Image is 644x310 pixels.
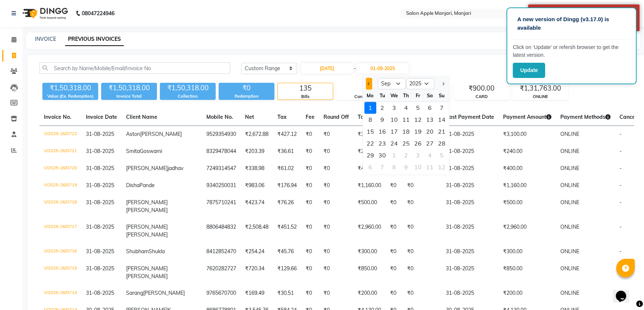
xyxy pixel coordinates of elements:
input: End Date [357,63,409,74]
span: Mobile No. [206,114,233,120]
span: - [619,199,622,206]
div: CARD [454,94,509,100]
td: ₹0 [386,285,403,302]
span: - [619,165,622,172]
div: Thursday, October 2, 2025 [400,149,412,161]
td: ₹427.12 [273,126,301,143]
td: 31-08-2025 [441,194,499,219]
td: ₹0 [403,177,441,194]
span: 31-08-2025 [86,148,114,154]
div: 1 [364,102,376,114]
td: V/2025-26/0719 [39,177,81,194]
div: Sunday, September 7, 2025 [436,102,448,114]
td: V/2025-26/0717 [39,219,81,243]
img: logo [19,3,70,24]
div: Sunday, September 14, 2025 [436,114,448,125]
td: ₹0 [386,177,403,194]
td: ₹451.52 [273,219,301,243]
td: ₹850.00 [499,260,556,285]
div: ₹1,50,318.00 [42,83,98,93]
span: 31-08-2025 [86,131,114,137]
div: Sunday, September 28, 2025 [436,137,448,149]
td: ₹129.66 [273,260,301,285]
td: ₹2,960.00 [353,219,386,243]
div: Saturday, September 13, 2025 [424,114,436,125]
div: 30 [376,149,388,161]
span: ONLINE [560,182,579,189]
td: ₹400.00 [353,160,386,177]
div: 2 [400,149,412,161]
div: 6 [364,161,376,173]
iframe: chat widget [613,280,637,303]
span: [PERSON_NAME] [126,273,168,280]
td: ₹500.00 [499,194,556,219]
span: Disha [126,182,139,189]
td: ₹1,160.00 [499,177,556,194]
td: 31-08-2025 [441,243,499,260]
td: 31-08-2025 [441,126,499,143]
div: Wednesday, September 10, 2025 [388,114,400,125]
div: Tu [376,89,388,101]
span: Client Name [126,114,157,120]
span: ONLINE [560,290,579,296]
div: 21 [436,125,448,137]
div: 29 [364,149,376,161]
span: - [619,148,622,154]
div: 135 [278,83,333,94]
div: Saturday, September 20, 2025 [424,125,436,137]
td: ₹1,160.00 [353,177,386,194]
div: Friday, October 3, 2025 [412,149,424,161]
td: ₹300.00 [499,243,556,260]
div: 5 [436,149,448,161]
div: ₹0 [219,83,274,93]
span: [PERSON_NAME] [126,265,168,272]
td: ₹240.00 [499,143,556,160]
div: Sa [424,89,436,101]
select: Select year [406,78,434,89]
td: ₹36.61 [273,143,301,160]
td: 9340250031 [202,177,241,194]
div: Thursday, September 4, 2025 [400,102,412,114]
div: 12 [412,114,424,125]
td: ₹850.00 [353,260,386,285]
td: V/2025-26/0715 [39,260,81,285]
div: 10 [412,161,424,173]
td: V/2025-26/0720 [39,160,81,177]
td: ₹0 [319,285,353,302]
div: 15 [364,125,376,137]
div: 8 [364,114,376,125]
span: Net [245,114,254,120]
div: Fr [412,89,424,101]
td: ₹500.00 [353,194,386,219]
div: 25 [400,137,412,149]
div: Sunday, October 12, 2025 [436,161,448,173]
div: 10 [388,114,400,125]
button: Update [513,63,545,78]
td: ₹0 [319,143,353,160]
div: Wednesday, September 17, 2025 [388,125,400,137]
div: Redemption [219,93,274,99]
td: ₹983.06 [241,177,273,194]
td: ₹254.24 [241,243,273,260]
div: 2 [376,102,388,114]
div: Thursday, September 18, 2025 [400,125,412,137]
span: Payment Methods [560,114,611,120]
div: We [388,89,400,101]
div: ₹900.00 [454,83,509,94]
span: Tax [277,114,287,120]
input: Start Date [301,63,353,74]
div: Value (Ex. Redemption) [42,93,98,99]
span: ONLINE [560,223,579,230]
td: ₹0 [301,177,319,194]
td: ₹3,100.00 [499,126,556,143]
div: 23 [376,137,388,149]
td: ₹0 [319,126,353,143]
div: 5 [412,102,424,114]
div: Monday, September 15, 2025 [364,125,376,137]
button: Previous month [366,78,372,89]
td: ₹3,100.00 [353,126,386,143]
div: Mo [364,89,376,101]
span: 31-08-2025 [86,290,114,296]
span: [PERSON_NAME] [126,223,168,230]
div: 13 [424,114,436,125]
